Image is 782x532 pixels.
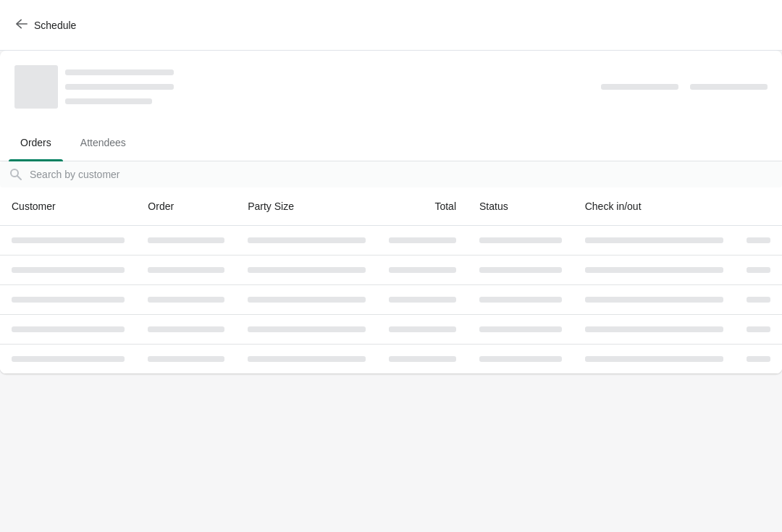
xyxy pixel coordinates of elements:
[136,187,236,226] th: Order
[468,187,573,226] th: Status
[377,187,468,226] th: Total
[9,130,63,156] span: Orders
[69,130,138,156] span: Attendees
[29,161,782,187] input: Search by customer
[236,187,377,226] th: Party Size
[573,187,735,226] th: Check in/out
[34,20,76,31] span: Schedule
[7,12,88,38] button: Schedule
